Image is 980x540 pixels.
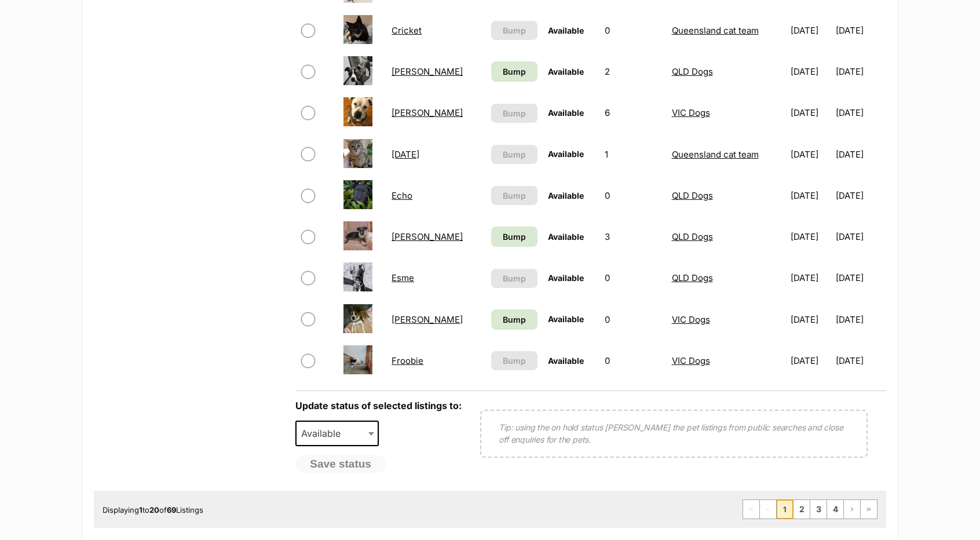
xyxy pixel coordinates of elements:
td: 0 [600,176,666,216]
span: Bump [503,313,526,326]
span: Bump [503,148,526,160]
td: [DATE] [786,134,835,174]
button: Save status [295,455,386,473]
td: 2 [600,52,666,92]
td: 0 [600,341,666,381]
a: [PERSON_NAME] [392,66,463,77]
td: 0 [600,258,666,298]
span: Bump [503,107,526,119]
td: [DATE] [786,93,835,133]
td: 3 [600,217,666,257]
a: QLD Dogs [672,66,713,77]
button: Bump [491,145,537,164]
a: Next page [844,500,860,519]
span: Available [548,314,584,324]
td: [DATE] [786,10,835,50]
span: Available [548,149,584,159]
td: [DATE] [786,258,835,298]
span: First page [743,500,759,519]
a: Page 4 [827,500,843,519]
td: [DATE] [836,93,885,133]
button: Bump [491,186,537,205]
td: [DATE] [836,176,885,216]
td: [DATE] [786,300,835,340]
a: [PERSON_NAME] [392,231,463,242]
button: Bump [491,269,537,288]
a: Cricket [392,25,422,36]
a: Bump [491,227,537,247]
span: Available [297,425,352,442]
a: Queensland cat team [672,149,759,160]
a: Last page [861,500,877,519]
a: Page 2 [793,500,810,519]
a: QLD Dogs [672,190,713,201]
td: 1 [600,134,666,174]
td: [DATE] [786,217,835,257]
td: [DATE] [836,52,885,92]
a: Echo [392,190,412,201]
td: [DATE] [786,176,835,216]
a: VIC Dogs [672,314,710,325]
a: [DATE] [392,149,419,160]
a: QLD Dogs [672,272,713,283]
a: Bump [491,61,537,82]
a: Esme [392,272,414,283]
nav: Pagination [743,499,877,519]
td: [DATE] [836,134,885,174]
td: [DATE] [836,258,885,298]
td: 0 [600,300,666,340]
td: [DATE] [836,10,885,50]
button: Bump [491,21,537,40]
span: Available [548,356,584,366]
span: Bump [503,189,526,202]
span: Bump [503,24,526,37]
a: Queensland cat team [672,25,759,36]
td: [DATE] [836,341,885,381]
span: Available [548,25,584,35]
button: Bump [491,351,537,370]
a: VIC Dogs [672,107,710,118]
span: Bump [503,355,526,367]
td: [DATE] [836,300,885,340]
span: Available [548,67,584,76]
span: Bump [503,65,526,78]
td: [DATE] [836,217,885,257]
a: QLD Dogs [672,231,713,242]
label: Update status of selected listings to: [295,400,462,411]
a: Page 3 [810,500,827,519]
a: [PERSON_NAME] [392,107,463,118]
span: Available [548,191,584,200]
strong: 1 [139,505,142,515]
strong: 20 [149,505,159,515]
a: Froobie [392,355,423,366]
p: Tip: using the on hold status [PERSON_NAME] the pet listings from public searches and close off e... [499,421,849,446]
a: [PERSON_NAME] [392,314,463,325]
td: [DATE] [786,52,835,92]
a: Bump [491,309,537,330]
a: VIC Dogs [672,355,710,366]
span: Page 1 [777,500,793,519]
button: Bump [491,104,537,123]
span: Available [548,232,584,242]
td: 6 [600,93,666,133]
td: [DATE] [786,341,835,381]
td: 0 [600,10,666,50]
span: Bump [503,272,526,284]
strong: 69 [167,505,176,515]
span: Bump [503,231,526,243]
span: Previous page [760,500,776,519]
span: Available [548,108,584,118]
span: Displaying to of Listings [103,505,203,515]
span: Available [548,273,584,283]
span: Available [295,421,379,446]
